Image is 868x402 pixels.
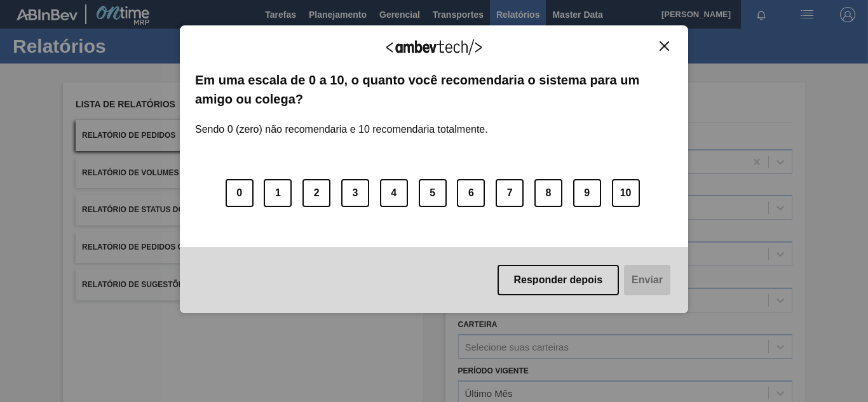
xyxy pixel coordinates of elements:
[498,265,620,295] button: Responder depois
[419,179,447,207] button: 5
[457,179,485,207] button: 6
[264,179,292,207] button: 1
[302,179,330,207] button: 2
[660,41,669,51] img: Close
[656,41,673,51] button: Close
[195,109,488,135] label: Sendo 0 (zero) não recomendaria e 10 recomendaria totalmente.
[195,70,673,109] label: Em uma escala de 0 a 10, o quanto você recomendaria o sistema para um amigo ou colega?
[380,179,408,207] button: 4
[534,179,562,207] button: 8
[496,179,524,207] button: 7
[226,179,254,207] button: 0
[573,179,601,207] button: 9
[341,179,369,207] button: 3
[386,39,482,55] img: Logo Ambevtech
[612,179,640,207] button: 10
